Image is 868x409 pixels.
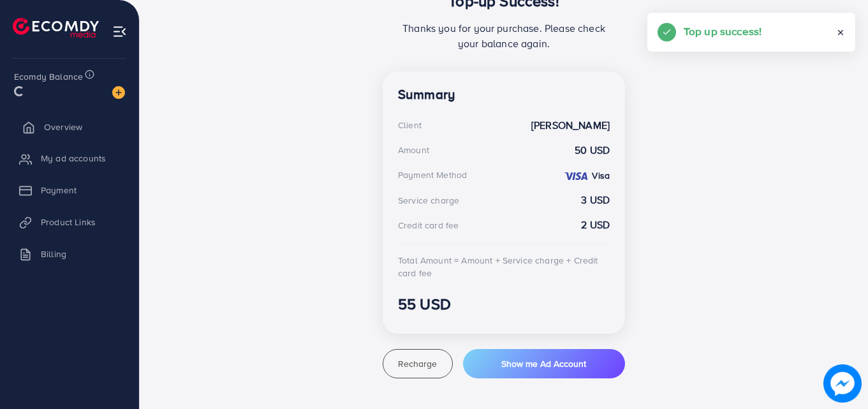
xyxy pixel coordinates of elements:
[592,169,610,182] strong: Visa
[581,193,610,207] strong: 3 USD
[398,219,459,232] div: Credit card fee
[112,24,127,39] img: menu
[575,143,610,158] strong: 50 USD
[398,194,459,207] div: Service charge
[501,357,586,370] span: Show me Ad Account
[398,87,610,103] h4: Summary
[463,349,625,378] button: Show me Ad Account
[398,144,429,156] div: Amount
[684,23,761,40] h5: Top up success!
[398,20,610,51] p: Thanks you for your purchase. Please check your balance again.
[823,364,861,402] img: image
[383,349,453,378] button: Recharge
[14,70,83,83] span: Ecomdy Balance
[398,168,467,181] div: Payment Method
[531,118,610,133] strong: [PERSON_NAME]
[398,254,610,280] div: Total Amount = Amount + Service charge + Credit card fee
[398,295,610,313] h3: 55 USD
[112,86,125,99] img: image
[398,357,437,370] span: Recharge
[581,218,610,232] strong: 2 USD
[563,171,589,181] img: credit
[13,18,99,38] img: logo
[398,119,422,131] div: Client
